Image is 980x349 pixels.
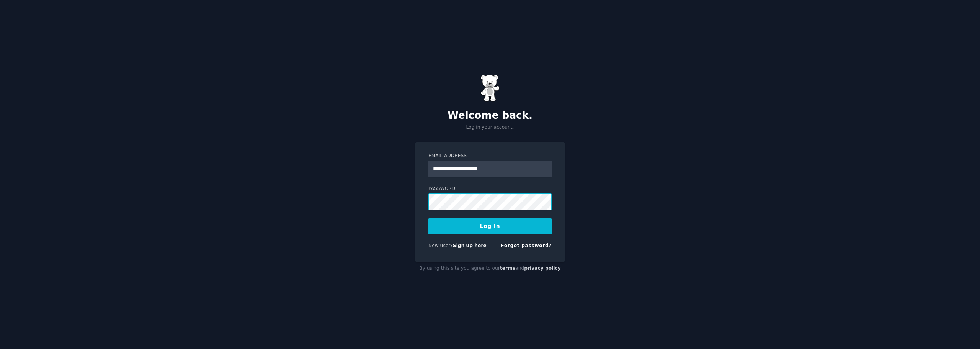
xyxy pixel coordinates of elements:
[415,262,565,275] div: By using this site you agree to our and
[501,243,552,248] a: Forgot password?
[524,265,561,271] a: privacy policy
[480,75,500,102] img: Gummy Bear
[428,243,453,248] span: New user?
[500,265,515,271] a: terms
[428,185,552,192] label: Password
[415,124,565,131] p: Log in your account.
[453,243,487,248] a: Sign up here
[428,218,552,234] button: Log In
[415,110,565,122] h2: Welcome back.
[428,152,552,159] label: Email Address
